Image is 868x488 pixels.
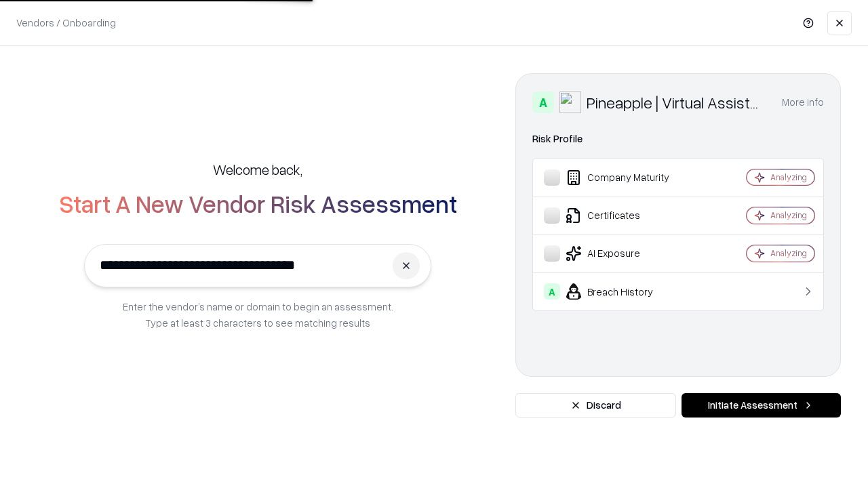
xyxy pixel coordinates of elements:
[544,283,706,300] div: Breach History
[123,298,393,331] p: Enter the vendor’s name or domain to begin an assessment. Type at least 3 characters to see match...
[770,171,807,183] div: Analyzing
[559,91,581,113] img: Pineapple | Virtual Assistant Agency
[532,91,554,113] div: A
[59,190,457,217] h2: Start A New Vendor Risk Assessment
[532,131,824,147] div: Risk Profile
[587,91,766,113] div: Pineapple | Virtual Assistant Agency
[213,160,302,179] h5: Welcome back,
[770,247,807,259] div: Analyzing
[544,283,560,300] div: A
[782,90,824,115] button: More info
[544,169,706,186] div: Company Maturity
[544,207,706,224] div: Certificates
[544,245,706,262] div: AI Exposure
[16,16,116,30] p: Vendors / Onboarding
[770,209,807,221] div: Analyzing
[515,393,676,418] button: Discard
[682,393,841,418] button: Initiate Assessment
